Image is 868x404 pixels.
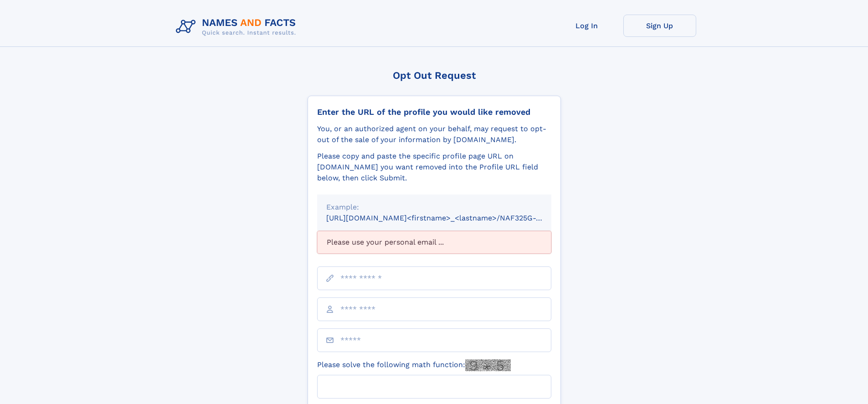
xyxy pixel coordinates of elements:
small: [URL][DOMAIN_NAME]<firstname>_<lastname>/NAF325G-xxxxxxxx [326,214,569,222]
img: Logo Names and Facts [172,15,303,39]
div: Please copy and paste the specific profile page URL on [DOMAIN_NAME] you want removed into the Pr... [317,151,551,184]
div: Example: [326,202,542,213]
div: You, or an authorized agent on your behalf, may request to opt-out of the sale of your informatio... [317,123,551,145]
a: Log In [550,15,623,37]
div: Opt Out Request [308,70,561,81]
div: Enter the URL of the profile you would like removed [317,107,551,117]
label: Please solve the following math function: [317,359,511,371]
a: Sign Up [623,15,696,37]
div: Please use your personal email ... [317,231,551,254]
